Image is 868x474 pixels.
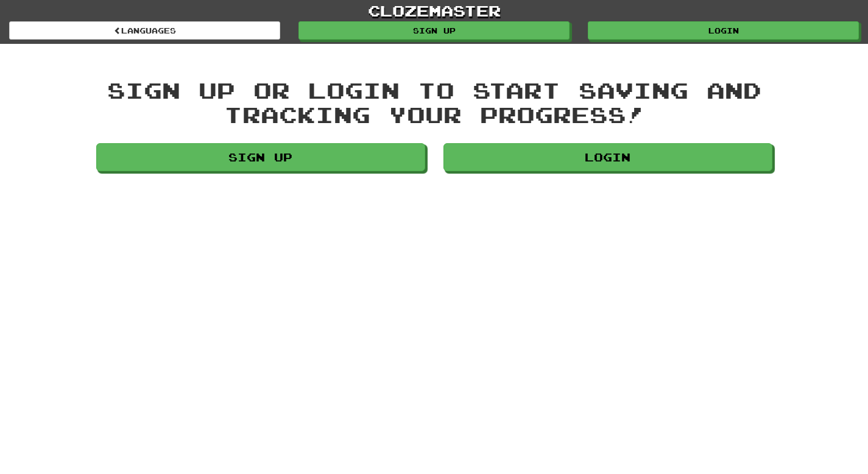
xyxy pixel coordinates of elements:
[96,143,425,171] a: Sign up
[96,78,772,126] div: Sign up or login to start saving and tracking your progress!
[443,143,772,171] a: Login
[9,21,280,40] a: Languages
[298,21,570,40] a: Sign up
[588,21,859,40] a: Login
